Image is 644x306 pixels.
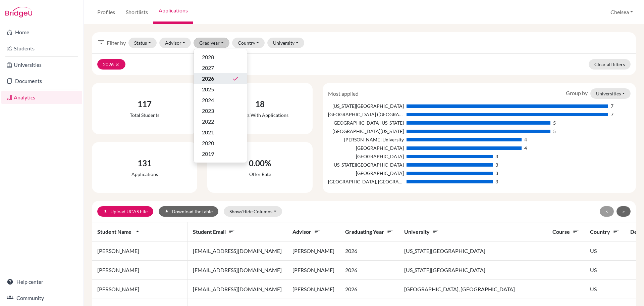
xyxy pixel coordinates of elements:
[287,242,340,261] td: [PERSON_NAME]
[202,118,214,126] span: 2022
[131,157,158,169] div: 131
[228,228,235,235] i: sort
[194,95,247,105] button: 2024
[249,171,271,178] div: Offer rate
[495,170,498,177] div: 3
[231,112,288,119] div: Students with applications
[194,127,247,138] button: 2021
[194,84,247,95] button: 2025
[92,280,187,299] td: [PERSON_NAME]
[232,38,265,48] button: Country
[328,111,404,118] div: [GEOGRAPHIC_DATA] ([GEOGRAPHIC_DATA])
[159,206,218,217] button: downloadDownload the table
[328,170,404,177] div: [GEOGRAPHIC_DATA]
[328,144,404,151] div: [GEOGRAPHIC_DATA]
[552,228,579,235] span: Course
[585,261,625,280] td: US
[495,153,498,160] div: 3
[287,261,340,280] td: [PERSON_NAME]
[328,161,404,168] div: [US_STATE][GEOGRAPHIC_DATA]
[97,59,125,70] button: 2026clear
[340,242,399,261] td: 2026
[164,209,169,214] i: download
[194,116,247,127] button: 2022
[495,161,498,168] div: 3
[194,138,247,148] button: 2020
[267,38,304,48] button: University
[194,148,247,159] button: 2019
[340,280,399,299] td: 2026
[573,228,579,235] i: sort
[134,228,141,235] i: arrow_drop_up
[399,261,547,280] td: [US_STATE][GEOGRAPHIC_DATA]
[202,75,214,83] span: 2026
[202,128,214,136] span: 2021
[328,178,404,185] div: [GEOGRAPHIC_DATA], [GEOGRAPHIC_DATA]
[194,38,229,48] button: Grad year
[232,75,239,82] i: done
[590,228,620,235] span: Country
[585,242,625,261] td: US
[616,206,631,217] button: >
[590,88,631,99] button: Universities
[194,159,247,170] button: 2018
[607,6,636,18] button: Chelsea
[432,228,439,235] i: sort
[553,119,556,126] div: 5
[202,64,214,72] span: 2027
[1,58,82,72] a: Universities
[611,102,613,110] div: 7
[561,88,636,99] div: Group by
[340,261,399,280] td: 2026
[387,228,393,235] i: sort
[589,59,631,70] a: Clear all filters
[97,228,141,235] span: Student name
[107,39,126,47] span: Filter by
[553,128,556,135] div: 5
[193,228,235,235] span: Student email
[404,228,439,235] span: University
[613,228,620,235] i: sort
[194,105,247,116] button: 2023
[202,53,214,61] span: 2028
[1,26,82,39] a: Home
[159,38,191,48] button: Advisor
[1,42,82,55] a: Students
[97,38,105,46] i: filter_list
[1,91,82,104] a: Analytics
[5,7,32,17] img: Bridge-U
[399,242,547,261] td: [US_STATE][GEOGRAPHIC_DATA]
[194,52,247,62] button: 2028
[345,228,393,235] span: Graduating year
[314,228,321,235] i: sort
[92,242,187,261] td: [PERSON_NAME]
[128,38,157,48] button: Status
[328,128,404,135] div: [GEOGRAPHIC_DATA][US_STATE]
[130,98,159,110] div: 117
[115,62,120,67] i: clear
[187,280,287,299] td: [EMAIL_ADDRESS][DOMAIN_NAME]
[1,291,82,305] a: Community
[187,242,287,261] td: [EMAIL_ADDRESS][DOMAIN_NAME]
[524,144,527,151] div: 4
[202,85,214,93] span: 2025
[1,74,82,88] a: Documents
[131,171,158,178] div: Applications
[611,111,613,118] div: 7
[202,161,214,169] span: 2018
[524,136,527,143] div: 4
[187,261,287,280] td: [EMAIL_ADDRESS][DOMAIN_NAME]
[292,228,321,235] span: Advisor
[194,73,247,84] button: 2026done
[249,157,271,169] div: 0.00%
[600,206,614,217] button: <
[97,206,153,217] a: uploadUpload UCAS File
[130,112,159,119] div: Total students
[92,261,187,280] td: [PERSON_NAME]
[231,98,288,110] div: 18
[1,275,82,289] a: Help center
[328,119,404,126] div: [GEOGRAPHIC_DATA][US_STATE]
[328,136,404,143] div: [PERSON_NAME] University
[202,96,214,104] span: 2024
[328,102,404,110] div: [US_STATE][GEOGRAPHIC_DATA]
